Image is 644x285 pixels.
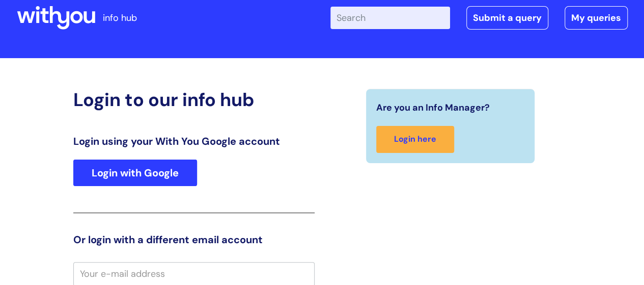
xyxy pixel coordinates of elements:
[376,126,454,153] a: Login here
[73,135,315,147] h3: Login using your With You Google account
[73,89,315,111] h2: Login to our info hub
[466,6,548,30] a: Submit a query
[73,234,315,246] h3: Or login with a different email account
[565,6,628,30] a: My queries
[103,10,137,26] p: info hub
[376,99,490,116] span: Are you an Info Manager?
[73,160,197,186] a: Login with Google
[330,7,450,29] input: Search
